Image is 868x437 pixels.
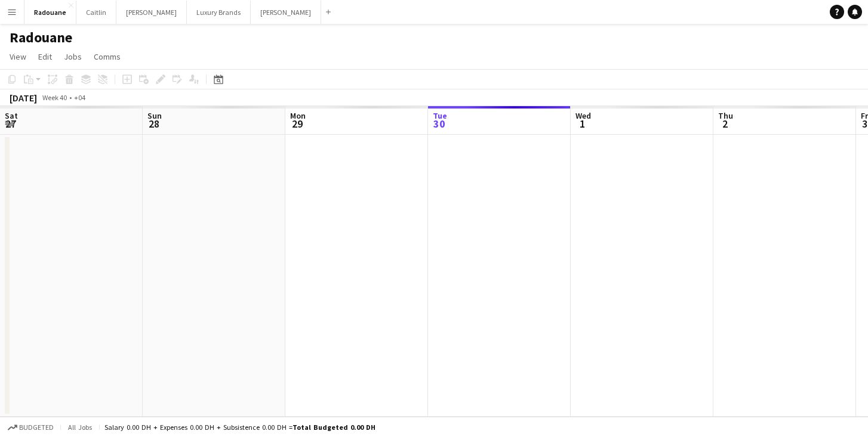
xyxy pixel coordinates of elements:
a: Jobs [59,49,87,64]
a: Edit [33,49,57,64]
button: [PERSON_NAME] [251,1,321,24]
span: Mon [290,110,306,121]
span: 2 [716,117,733,131]
div: Salary 0.00 DH + Expenses 0.00 DH + Subsistence 0.00 DH = [104,423,375,432]
button: Caitlin [76,1,116,24]
span: 29 [288,117,306,131]
span: Edit [38,51,52,62]
button: Luxury Brands [187,1,251,24]
button: Budgeted [6,421,56,434]
span: 30 [431,117,447,131]
h1: Radouane [10,29,72,47]
span: Tue [433,110,447,121]
span: 1 [574,117,591,131]
span: Budgeted [19,423,54,432]
span: View [10,51,26,62]
span: Thu [718,110,733,121]
div: +04 [74,93,85,102]
span: Sun [147,110,162,121]
a: View [5,49,31,64]
div: [DATE] [10,92,37,104]
button: Radouane [24,1,76,24]
a: Comms [89,49,125,64]
span: 27 [3,117,18,131]
span: Jobs [64,51,82,62]
button: [PERSON_NAME] [116,1,187,24]
span: 28 [146,117,162,131]
span: Week 40 [39,93,69,102]
span: Comms [94,51,121,62]
span: Sat [5,110,18,121]
span: Wed [575,110,591,121]
span: All jobs [66,423,94,432]
span: Total Budgeted 0.00 DH [293,423,375,432]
